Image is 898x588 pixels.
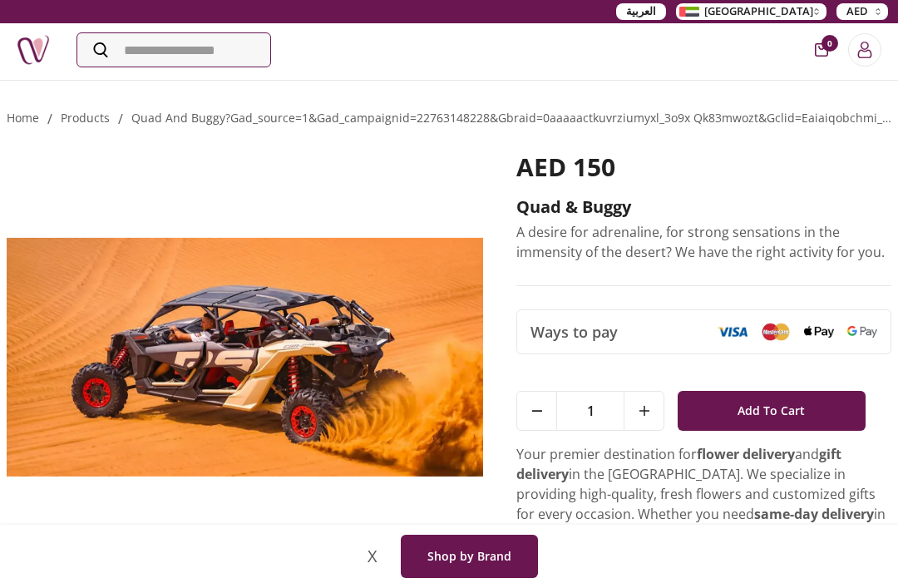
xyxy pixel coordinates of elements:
[678,391,865,431] button: Add To Cart
[815,43,828,57] button: cart-button
[530,320,618,343] span: Ways to pay
[761,323,791,340] img: Mastercard
[697,445,795,463] strong: flower delivery
[626,3,656,20] span: العربية
[676,3,826,20] button: [GEOGRAPHIC_DATA]
[61,110,110,126] a: products
[77,33,270,67] input: Search
[704,3,813,20] span: [GEOGRAPHIC_DATA]
[846,3,868,20] span: AED
[718,326,748,338] img: Visa
[516,222,891,262] p: A desire for adrenaline, for strong sensations in the immensity of the desert? We have the right ...
[754,505,874,523] strong: same-day delivery
[361,546,384,566] span: X
[847,326,877,338] img: Google Pay
[7,152,483,562] img: Quad & Buggy
[836,3,888,20] button: AED
[17,33,50,67] img: Nigwa-uae-gifts
[118,109,123,129] li: /
[7,110,39,126] a: Home
[804,326,834,338] img: Apple Pay
[679,7,699,17] img: Arabic_dztd3n.png
[47,109,52,129] li: /
[516,195,891,219] h2: Quad & Buggy
[401,535,538,578] button: Shop by Brand
[557,392,624,430] span: 1
[738,396,805,426] span: Add To Cart
[822,35,838,52] span: 0
[391,535,538,578] a: Shop by Brand
[516,150,615,184] span: AED 150
[848,33,881,67] button: Login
